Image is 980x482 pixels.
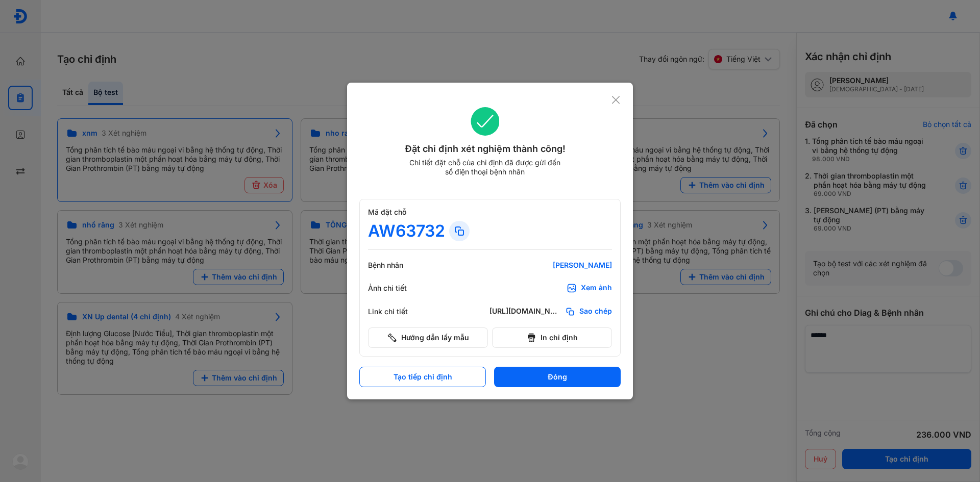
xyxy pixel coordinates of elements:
[579,307,612,317] span: Sao chép
[368,221,445,241] div: AW63732
[494,367,621,387] button: Đóng
[581,283,612,293] div: Xem ảnh
[489,261,612,270] div: [PERSON_NAME]
[489,307,561,317] div: [URL][DOMAIN_NAME]
[405,158,565,176] div: Chi tiết đặt chỗ của chỉ định đã được gửi đến số điện thoại bệnh nhân
[492,327,612,348] button: In chỉ định
[368,284,429,293] div: Ảnh chi tiết
[359,142,611,156] div: Đặt chỉ định xét nghiệm thành công!
[368,307,429,316] div: Link chi tiết
[368,208,612,217] div: Mã đặt chỗ
[368,327,488,348] button: Hướng dẫn lấy mẫu
[359,367,486,387] button: Tạo tiếp chỉ định
[368,261,429,270] div: Bệnh nhân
